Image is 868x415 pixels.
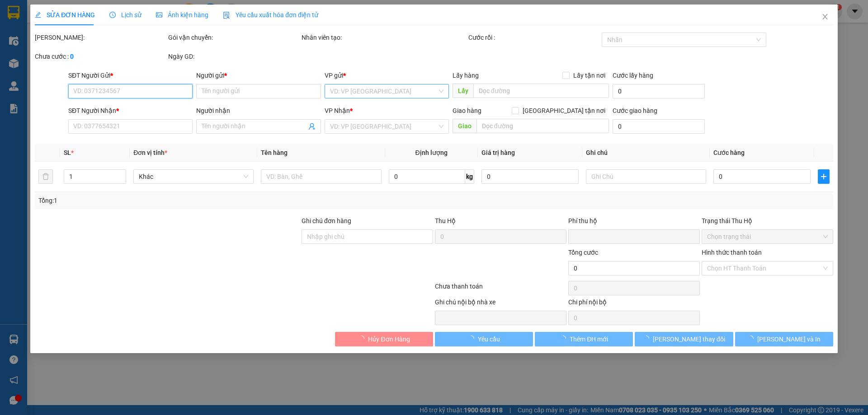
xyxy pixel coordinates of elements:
[473,84,609,98] input: Dọc đường
[702,249,762,256] label: Hình thức thanh toán
[35,33,166,42] div: [PERSON_NAME]:
[735,332,833,346] button: [PERSON_NAME] và In
[109,11,142,19] span: Lịch sử
[434,281,567,297] div: Chưa thanh toán
[335,332,433,346] button: Hủy Đơn Hàng
[70,53,74,60] b: 0
[568,297,700,311] div: Chi phí nội bộ
[435,217,456,224] span: Thu Hộ
[453,84,473,98] span: Lấy
[223,11,318,19] span: Yêu cầu xuất hóa đơn điện tử
[196,106,321,116] div: Người nhận
[35,12,41,18] span: edit
[812,5,838,30] button: Close
[453,107,481,114] span: Giao hàng
[465,169,474,184] span: kg
[38,169,53,184] button: delete
[613,107,657,114] label: Cước giao hàng
[156,11,208,19] span: Ảnh kiện hàng
[613,119,705,134] input: Cước giao hàng
[481,149,515,156] span: Giá trị hàng
[133,149,167,156] span: Đơn vị tính
[568,216,700,229] div: Phí thu hộ
[308,123,316,130] span: user-add
[435,297,566,311] div: Ghi chú nội bộ nhà xe
[302,33,467,42] div: Nhân viên tạo:
[302,217,351,224] label: Ghi chú đơn hàng
[435,332,533,346] button: Yêu cầu
[196,70,321,80] div: Người gửi
[261,149,288,156] span: Tên hàng
[478,334,500,344] span: Yêu cầu
[453,72,479,79] span: Lấy hàng
[325,107,350,114] span: VP Nhận
[35,51,166,61] div: Chưa cước :
[302,229,433,244] input: Ghi chú đơn hàng
[415,149,448,156] span: Định lượng
[757,334,821,344] span: [PERSON_NAME] và In
[519,106,609,116] span: [GEOGRAPHIC_DATA] tận nơi
[468,33,600,42] div: Cước rồi :
[261,169,381,184] input: VD: Bàn, Ghế
[68,70,193,80] div: SĐT Người Gửi
[35,11,95,19] span: SỬA ĐƠN HÀNG
[713,149,745,156] span: Cước hàng
[570,70,609,80] span: Lấy tận nơi
[358,336,368,342] span: loading
[635,332,733,346] button: [PERSON_NAME] thay đổi
[453,119,476,133] span: Giao
[818,173,829,180] span: plus
[468,336,478,342] span: loading
[582,144,710,162] th: Ghi chú
[560,336,570,342] span: loading
[109,12,116,18] span: clock-circle
[38,196,335,205] div: Tổng: 1
[168,33,300,42] div: Gói vận chuyển:
[168,51,300,61] div: Ngày GD:
[818,169,830,184] button: plus
[702,216,833,226] div: Trạng thái Thu Hộ
[570,334,608,344] span: Thêm ĐH mới
[643,336,653,342] span: loading
[368,334,410,344] span: Hủy Đơn Hàng
[568,249,598,256] span: Tổng cước
[139,170,248,183] span: Khác
[535,332,633,346] button: Thêm ĐH mới
[156,12,162,18] span: picture
[223,12,230,19] img: icon
[747,336,757,342] span: loading
[476,119,609,133] input: Dọc đường
[613,84,705,98] input: Cước lấy hàng
[653,334,725,344] span: [PERSON_NAME] thay đổi
[68,106,193,116] div: SĐT Người Nhận
[325,70,449,80] div: VP gửi
[613,72,653,79] label: Cước lấy hàng
[64,149,71,156] span: SL
[707,230,828,243] span: Chọn trạng thái
[821,13,829,20] span: close
[586,169,706,184] input: Ghi Chú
